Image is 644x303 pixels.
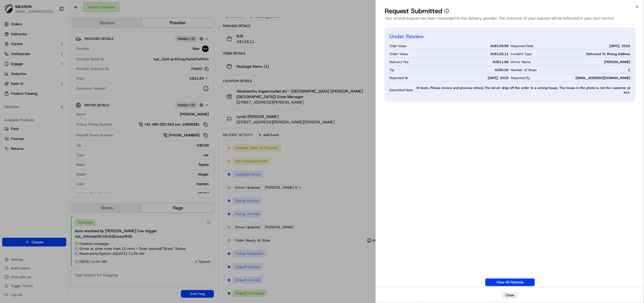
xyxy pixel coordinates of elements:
span: AU$ 128.11 [491,52,509,56]
span: Delivered To Wrong Address [587,52,631,56]
span: [DATE]. 2025 [488,76,509,80]
h2: Under Review [389,33,424,40]
span: Reported By [511,76,530,80]
span: Incident Type [511,52,532,56]
span: 1 [628,68,631,72]
span: AU$ 0.00 [495,68,509,72]
span: AU$ 11.88 [493,60,509,64]
span: Tip [389,68,394,72]
div: Your refund request has been forwarded to the delivery provider. The outcome of your request will... [385,15,635,25]
span: Total Value [389,44,406,48]
span: [DATE]. 2025 [610,44,631,48]
span: Order Value [389,52,408,56]
span: AU$ 139.99 [491,44,509,48]
span: Reported Date [511,44,534,48]
span: Driver Name [511,60,531,64]
span: Submitted Note [389,88,413,92]
span: Delivery Fee [389,60,409,64]
p: Request Submitted [385,7,442,15]
span: [EMAIL_ADDRESS][DOMAIN_NAME] [576,76,631,80]
span: Hi team, Please review and process refund, The driver drop off the order to a wrong house, The ho... [415,86,631,94]
span: Number of Stops [511,68,537,72]
span: Reported At [389,76,408,80]
button: Close [502,292,518,299]
span: [PERSON_NAME] [604,60,631,64]
a: View All Refunds [485,278,535,286]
